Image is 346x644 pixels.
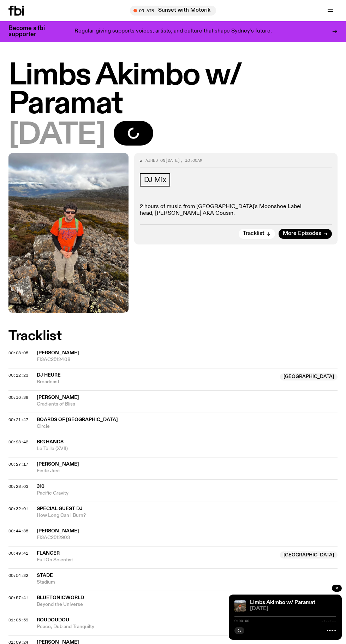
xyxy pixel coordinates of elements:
[37,601,338,608] span: Beyond the Universe
[8,61,338,119] h1: Limbs Akimbo w/ Paramat
[37,624,338,630] span: Peace, Dub and Tranquilty
[250,600,315,605] a: Limbs Akimbo w/ Paramat
[37,356,338,363] span: FI3AC2512408
[8,506,28,512] span: 00:32:01
[180,158,202,163] span: , 10:00am
[234,619,249,623] span: 0:00:00
[243,231,264,236] span: Tracklist
[279,229,332,239] a: More Episodes
[8,373,28,377] button: 00:12:23
[8,484,28,489] span: 00:28:03
[8,372,28,378] span: 00:12:23
[37,379,276,385] span: Broadcast
[37,579,338,586] span: Stadium
[144,176,166,184] span: DJ Mix
[140,173,171,187] a: DJ Mix
[8,617,28,623] span: 01:05:59
[74,28,272,35] p: Regular giving supports voices, artists, and culture that shape Sydney’s future.
[37,445,338,452] span: Le Toille (XVII)
[8,25,54,37] h3: Become a fbi supporter
[37,573,53,578] span: Stade
[8,550,28,556] span: 00:49:41
[280,551,338,559] span: [GEOGRAPHIC_DATA]
[37,551,60,556] span: Flanger
[37,395,79,400] span: [PERSON_NAME]
[8,121,105,149] span: [DATE]
[283,231,321,236] span: More Episodes
[37,528,79,533] span: [PERSON_NAME]
[8,395,28,400] span: 00:16:38
[8,618,28,622] button: 01:05:59
[8,529,28,533] button: 00:44:35
[37,423,338,430] span: Circle
[8,417,28,423] span: 00:21:47
[140,203,332,217] p: 2 hours of music from [GEOGRAPHIC_DATA]'s Moonshoe Label head, [PERSON_NAME] AKA Cousin.
[37,534,338,541] span: FI3AC2512903
[8,396,28,400] button: 00:16:38
[165,158,180,163] span: [DATE]
[37,462,79,467] span: [PERSON_NAME]
[8,330,338,343] h2: Tracklist
[8,485,28,489] button: 00:28:03
[37,512,338,519] span: How Long Can I Burn?
[37,373,61,378] span: Dj Heure
[8,507,28,511] button: 00:32:01
[37,468,338,474] span: Finite Jest
[8,462,28,466] button: 00:27:17
[321,619,336,623] span: -:--:--
[8,574,28,578] button: 00:54:32
[8,350,28,356] span: 00:03:05
[37,484,44,489] span: 310
[8,418,28,422] button: 00:21:47
[37,506,83,511] span: Special Guest DJ
[8,596,28,600] button: 00:57:41
[37,350,79,355] span: [PERSON_NAME]
[239,229,275,239] button: Tracklist
[37,557,276,563] span: Full On Scientist
[250,606,336,611] span: [DATE]
[8,595,28,601] span: 00:57:41
[8,551,28,555] button: 00:49:41
[37,618,69,622] span: Roudoudou
[8,440,28,444] button: 00:23:42
[37,490,338,497] span: Pacific Gravity
[8,573,28,578] span: 00:54:32
[8,439,28,445] span: 00:23:42
[8,528,28,534] span: 00:44:35
[280,373,338,380] span: [GEOGRAPHIC_DATA]
[37,439,64,444] span: Big Hands
[37,595,84,600] span: Bluetonicworld
[145,158,165,163] span: Aired on
[8,351,28,355] button: 00:03:05
[130,6,216,16] button: On AirSunset with Motorik
[37,401,338,408] span: Gradients of Bliss
[37,417,118,422] span: Boards of [GEOGRAPHIC_DATA]
[8,461,28,467] span: 00:27:17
